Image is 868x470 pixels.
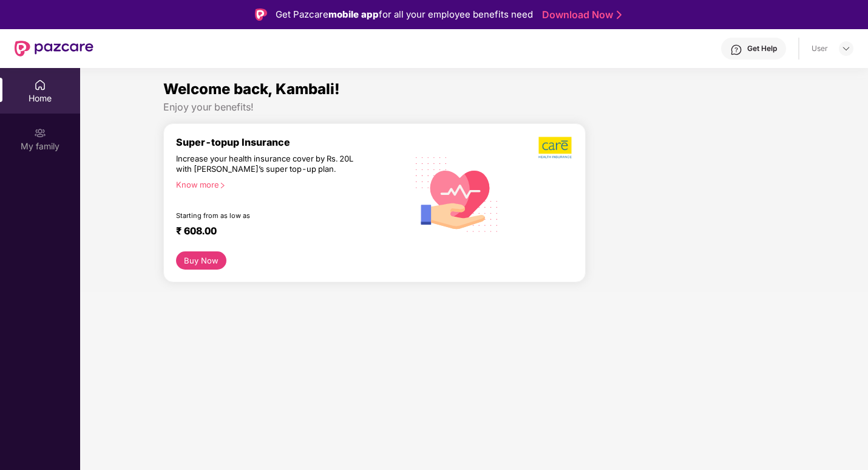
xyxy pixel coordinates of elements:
[617,9,622,21] img: Stroke
[176,225,395,239] div: ₹ 608.00
[407,143,506,244] img: svg+xml;base64,PHN2ZyB4bWxucz0iaHR0cDovL3d3dy53My5vcmcvMjAwMC9zdmciIHhtbG5zOnhsaW5rPSJodHRwOi8vd3...
[34,79,46,91] img: svg+xml;base64,PHN2ZyBpZD0iSG9tZSIgeG1sbnM9Imh0dHA6Ly93d3cudzMub3JnLzIwMDAvc3ZnIiB3aWR0aD0iMjAiIG...
[538,136,573,159] img: b5dec4f62d2307b9de63beb79f102df3.png
[176,251,226,270] button: Buy Now
[542,9,618,21] a: Download Now
[219,182,226,189] span: right
[176,136,407,148] div: Super-topup Insurance
[255,9,267,21] img: Logo
[34,127,46,139] img: svg+xml;base64,PHN2ZyB3aWR0aD0iMjAiIGhlaWdodD0iMjAiIHZpZXdCb3g9IjAgMCAyMCAyMCIgZmlsbD0ibm9uZSIgeG...
[812,44,828,53] div: User
[730,44,742,56] img: svg+xml;base64,PHN2ZyBpZD0iSGVscC0zMngzMiIgeG1sbnM9Imh0dHA6Ly93d3cudzMub3JnLzIwMDAvc3ZnIiB3aWR0aD...
[328,9,379,20] strong: mobile app
[176,154,355,175] div: Increase your health insurance cover by Rs. 20L with [PERSON_NAME]’s super top-up plan.
[747,44,777,53] div: Get Help
[276,7,533,22] div: Get Pazcare for all your employee benefits need
[15,41,93,56] img: New Pazcare Logo
[841,44,851,53] img: svg+xml;base64,PHN2ZyBpZD0iRHJvcGRvd24tMzJ4MzIiIHhtbG5zPSJodHRwOi8vd3d3LnczLm9yZy8yMDAwL3N2ZyIgd2...
[176,180,400,188] div: Know more
[176,211,356,220] div: Starting from as low as
[163,80,340,98] span: Welcome back, Kambali!
[163,101,785,114] div: Enjoy your benefits!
